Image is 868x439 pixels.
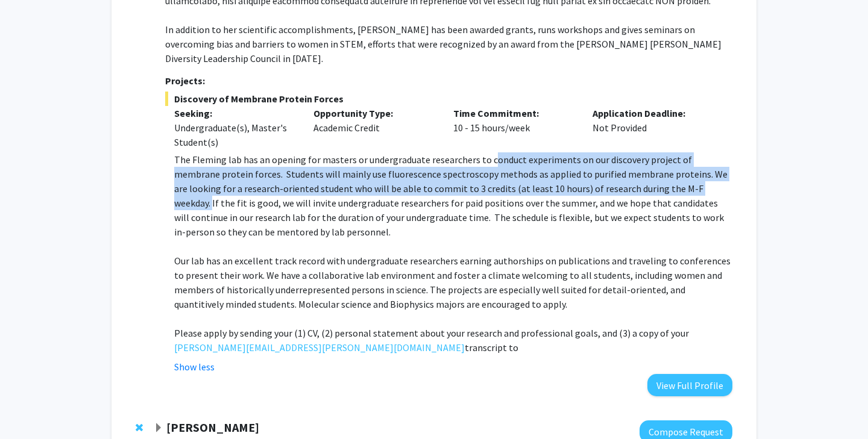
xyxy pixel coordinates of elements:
p: Application Deadline: [593,106,714,120]
p: Time Commitment: [453,106,575,120]
p: Our lab has an excellent track record with undergraduate researchers earning authorships on publi... [174,254,732,311]
span: Expand Luis Garza Bookmark [154,423,163,433]
p: Please apply by sending your (1) CV, (2) personal statement about your research and professional ... [174,326,732,355]
strong: Projects: [165,75,205,87]
p: Opportunity Type: [313,106,435,120]
button: Show less [174,360,215,374]
p: Seeking: [174,106,296,120]
div: Academic Credit [304,106,444,149]
span: Discovery of Membrane Protein Forces [165,92,732,106]
div: Not Provided [583,106,723,149]
div: 10 - 15 hours/week [444,106,584,149]
strong: [PERSON_NAME] [166,420,259,435]
button: View Full Profile [647,374,732,396]
div: Undergraduate(s), Master's Student(s) [174,120,296,149]
iframe: Chat [9,385,51,430]
a: [PERSON_NAME][EMAIL_ADDRESS][PERSON_NAME][DOMAIN_NAME] [174,340,465,355]
span: Remove Luis Garza from bookmarks [136,423,143,432]
p: The Fleming lab has an opening for masters or undergraduate researchers to conduct experiments on... [174,152,732,239]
